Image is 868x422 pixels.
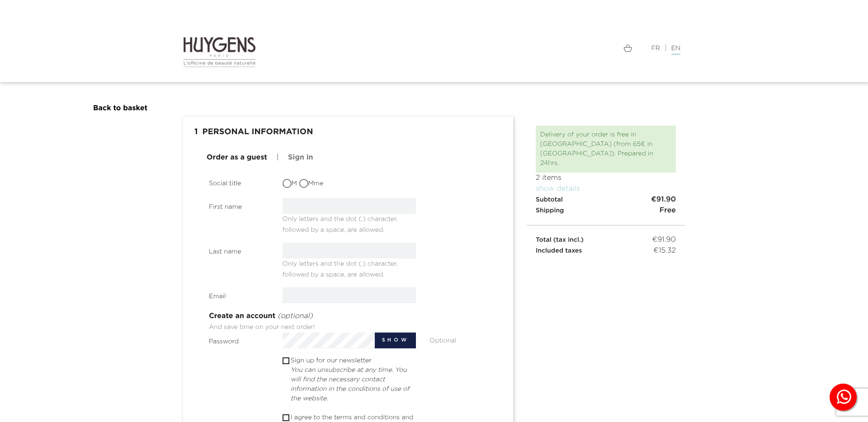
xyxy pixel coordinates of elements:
div: | [441,43,685,54]
span: Free [660,205,676,216]
span: Included taxes [536,248,582,254]
label: First name [202,198,276,212]
label: Sign up for our newsletter [291,356,416,403]
label: Social title [202,174,276,188]
span: Create an account [209,313,275,320]
span: (optional) [278,313,313,320]
span: Only letters and the dot (.) character, followed by a space, are allowed. [283,257,398,278]
label: Mme [299,179,324,188]
p: 2 items [536,173,676,183]
span: Total (tax incl.) [536,237,584,243]
span: Delivery of your order is free in [GEOGRAPHIC_DATA] (from 65€ in [GEOGRAPHIC_DATA]). Prepared in ... [540,131,653,166]
label: Password [202,333,276,347]
span: €91.90 [652,234,676,245]
button: Show [375,333,416,348]
a: Back to basket [93,105,147,112]
span: Shipping [536,207,564,214]
h1: Personal Information [190,123,506,141]
span: Only letters and the dot (.) character, followed by a space, are allowed. [283,212,398,233]
span: Subtotal [536,197,563,203]
span: 1 [190,123,203,141]
label: Last name [202,243,276,257]
a: Sign in [288,152,313,163]
img: Huygens logo [183,36,256,68]
a: show details [536,185,580,192]
label: M [283,179,297,188]
span: €15.32 [653,245,676,256]
div: Optional [423,333,496,346]
em: You can unsubscribe at any time. You will find the necessary contact information in the condition... [291,367,410,402]
a: Order as a guest [207,152,267,163]
span: €91.90 [651,194,676,205]
span: | [277,154,279,161]
span: And save time on your next order! [209,324,315,330]
label: Email [202,287,276,301]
